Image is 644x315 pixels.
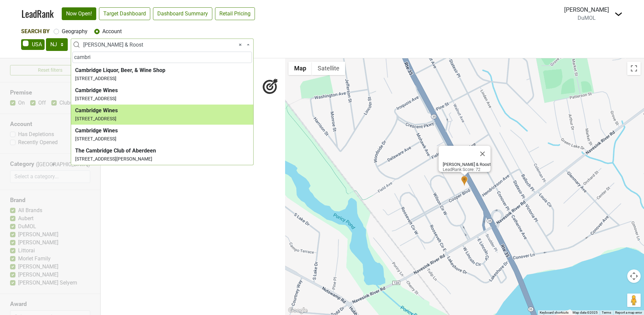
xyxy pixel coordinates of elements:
button: Toggle fullscreen view [627,62,641,75]
small: [STREET_ADDRESS] [75,136,116,141]
button: Drag Pegman onto the map to open Street View [627,294,641,307]
b: [PERSON_NAME] & Roost [443,162,491,167]
small: [STREET_ADDRESS][PERSON_NAME] [75,156,152,162]
small: [STREET_ADDRESS] [75,76,116,81]
label: Account [102,27,122,36]
a: Retail Pricing [215,7,255,20]
b: Cambridge Wines [75,127,118,134]
span: Nicholas Barrel & Roost [71,39,254,51]
a: Open this area in Google Maps (opens a new window) [287,306,309,315]
a: Terms (opens in new tab) [602,311,611,314]
button: Show satellite imagery [312,62,345,75]
button: Map camera controls [627,269,641,283]
b: The Cambridge Club of Aberdeen [75,147,156,154]
button: Show street map [288,62,312,75]
a: Now Open! [62,7,96,20]
small: [STREET_ADDRESS] [75,116,116,121]
span: DuMOL [578,15,596,21]
div: Nicholas Barrel & Roost [461,176,468,187]
img: Dropdown Menu [614,10,623,18]
b: Cambridge Wines [75,107,118,114]
a: LeadRank [21,7,54,21]
span: Remove all items [239,41,242,49]
b: Cambridge Liquor, Beer, & Wine Shop [75,67,165,73]
div: LeadRank Score: 72 [443,162,491,172]
span: Search By [21,28,50,35]
button: Close [475,146,491,162]
img: Google [287,306,309,315]
small: [STREET_ADDRESS] [75,96,116,101]
a: Target Dashboard [99,7,150,20]
a: Dashboard Summary [153,7,212,20]
a: Report a map error [615,311,642,314]
span: Nicholas Barrel & Roost [83,41,245,49]
b: Cambridge Wines [75,87,118,93]
div: [PERSON_NAME] [564,5,609,14]
label: Geography [62,27,88,36]
button: Keyboard shortcuts [540,310,569,315]
span: Map data ©2025 [573,311,598,314]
